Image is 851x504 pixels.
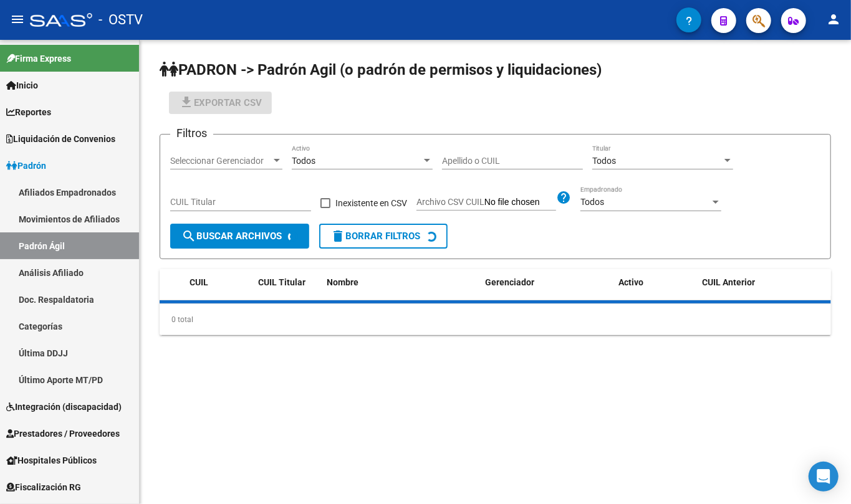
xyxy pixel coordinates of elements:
datatable-header-cell: Gerenciador [480,269,613,296]
span: CUIL Anterior [703,277,756,287]
datatable-header-cell: CUIL Anterior [698,269,831,296]
span: Borrar Filtros [330,231,420,242]
span: Todos [580,197,604,207]
mat-icon: menu [10,12,25,27]
mat-icon: delete [330,229,345,244]
span: Fiscalización RG [6,480,81,494]
h3: Filtros [170,125,213,142]
span: Padrón [6,159,46,173]
span: Archivo CSV CUIL [416,197,484,207]
span: Gerenciador [485,277,534,287]
datatable-header-cell: CUIL [185,269,253,296]
span: Inexistente en CSV [335,196,407,211]
div: Open Intercom Messenger [809,462,839,492]
span: Hospitales Públicos [6,454,97,467]
span: CUIL [190,277,208,287]
datatable-header-cell: CUIL Titular [253,269,322,296]
span: CUIL Titular [258,277,305,287]
div: 0 total [160,304,831,335]
span: Buscar Archivos [181,231,282,242]
span: Nombre [327,277,358,287]
span: Prestadores / Proveedores [6,427,120,440]
span: Integración (discapacidad) [6,400,122,414]
button: Buscar Archivos [170,224,309,249]
button: Exportar CSV [169,92,272,114]
span: PADRON -> Padrón Agil (o padrón de permisos y liquidaciones) [160,61,602,78]
datatable-header-cell: Activo [614,269,698,296]
span: - OSTV [99,6,143,34]
span: Seleccionar Gerenciador [170,156,271,166]
mat-icon: file_download [179,95,194,110]
span: Todos [592,156,616,166]
input: Archivo CSV CUIL [484,197,556,208]
span: Reportes [6,105,51,119]
span: Inicio [6,78,38,92]
mat-icon: person [826,12,841,27]
span: Todos [292,156,315,166]
mat-icon: help [556,190,571,205]
button: Borrar Filtros [319,224,448,249]
span: Liquidación de Convenios [6,132,115,146]
span: Activo [619,277,644,287]
mat-icon: search [181,229,196,244]
datatable-header-cell: Nombre [322,269,480,296]
span: Firma Express [6,52,71,65]
span: Exportar CSV [179,97,262,108]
